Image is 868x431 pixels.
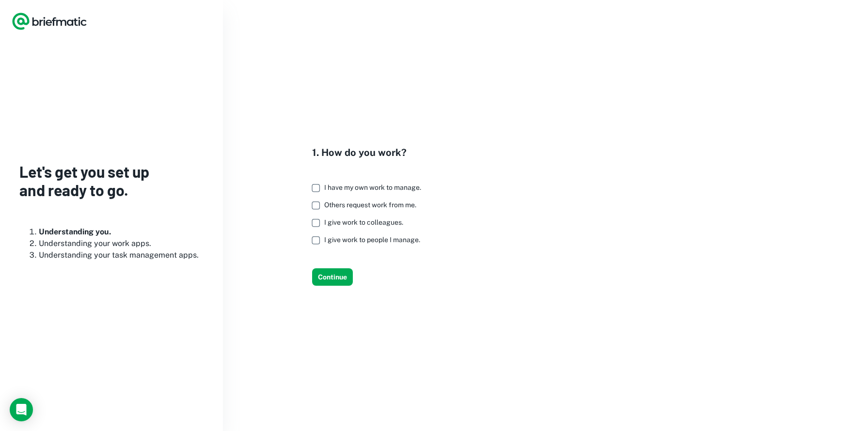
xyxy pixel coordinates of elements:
[312,268,353,286] button: Continue
[10,398,33,421] div: Load Chat
[324,218,403,226] span: I give work to colleagues.
[39,238,204,249] li: Understanding your work apps.
[19,162,204,200] h3: Let's get you set up and ready to go.
[39,227,111,236] b: Understanding you.
[324,201,416,209] span: Others request work from me.
[39,249,204,261] li: Understanding your task management apps.
[324,184,421,191] span: I have my own work to manage.
[12,12,87,31] a: Logo
[324,236,420,244] span: I give work to people I manage.
[312,145,429,160] h4: 1. How do you work?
